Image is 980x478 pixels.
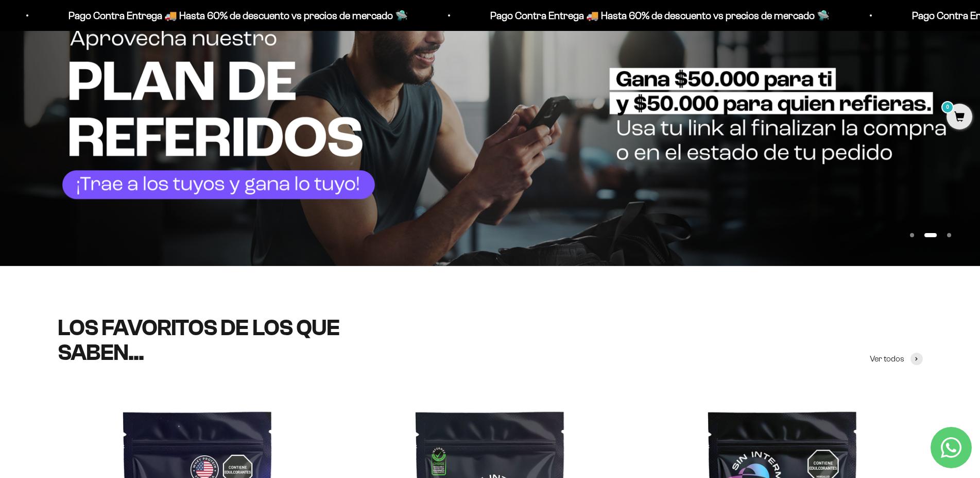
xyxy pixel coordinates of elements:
split-lines: LOS FAVORITOS DE LOS QUE SABEN... [58,315,340,365]
a: 0 [947,112,972,123]
span: Ver todos [870,352,904,366]
p: Pago Contra Entrega 🚚 Hasta 60% de descuento vs precios de mercado 🛸 [485,7,824,24]
mark: 0 [941,101,954,113]
a: Ver todos [870,352,923,366]
p: Pago Contra Entrega 🚚 Hasta 60% de descuento vs precios de mercado 🛸 [63,7,403,24]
